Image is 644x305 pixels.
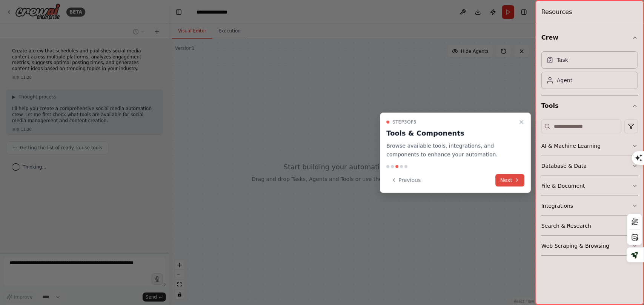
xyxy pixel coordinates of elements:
button: Previous [386,174,425,186]
h3: Tools & Components [386,128,515,139]
span: Step 3 of 5 [392,119,417,125]
button: Close walkthrough [517,118,526,127]
button: Hide left sidebar [174,7,184,17]
button: Next [496,174,525,186]
p: Browse available tools, integrations, and components to enhance your automation. [386,142,515,159]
